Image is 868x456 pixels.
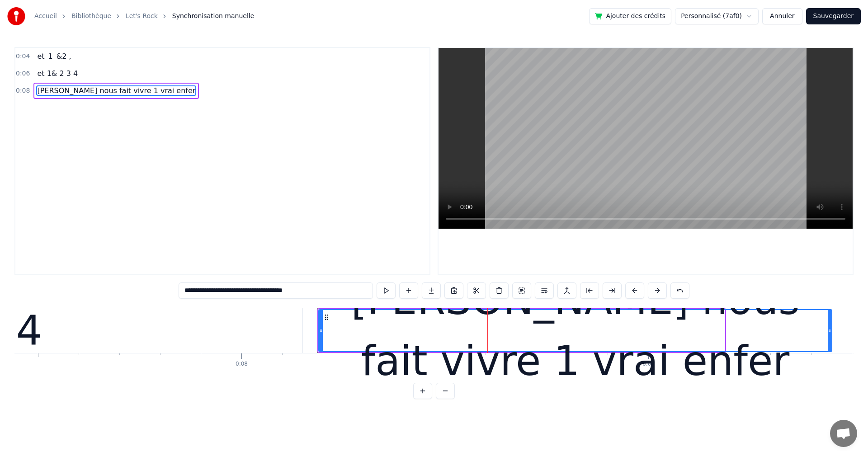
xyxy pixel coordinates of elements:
span: et [36,51,45,61]
button: Ajouter des crédits [589,8,671,24]
div: [PERSON_NAME] nous fait vivre 1 vrai enfer [319,269,831,391]
span: Synchronisation manuelle [172,12,255,21]
nav: breadcrumb [34,12,254,21]
span: &2 , [56,51,72,61]
span: et 1& 2 3 4 [36,68,79,79]
button: Sauvegarder [806,8,861,24]
span: 1 [47,51,54,61]
a: Bibliothèque [71,12,111,21]
a: Accueil [34,12,57,21]
span: 0:08 [16,86,30,95]
span: 0:04 [16,52,30,61]
span: 0:06 [16,69,30,78]
button: Annuler [762,8,802,24]
div: Ouvrir le chat [830,420,857,447]
img: youka [7,7,25,25]
a: Let's Rock [126,12,158,21]
div: 0:08 [236,361,248,368]
span: [PERSON_NAME] nous fait vivre 1 vrai enfer [36,85,196,96]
